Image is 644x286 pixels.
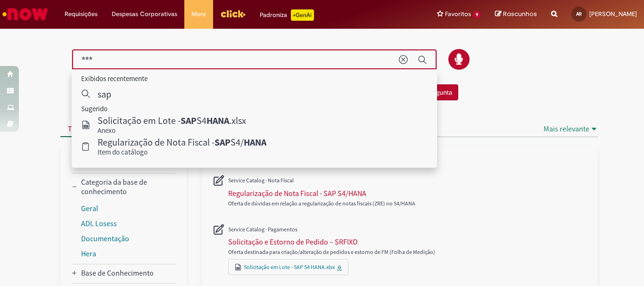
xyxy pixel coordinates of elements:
div: Padroniza [260,9,314,21]
span: Rascunhos [503,9,537,18]
p: +GenAi [291,9,314,21]
span: Favoritos [445,9,471,19]
img: click_logo_yellow_360x200.png [220,7,246,21]
span: [PERSON_NAME] [589,10,637,18]
img: ServiceNow [1,5,50,24]
span: 9 [473,11,481,19]
span: AR [576,11,582,17]
a: Rascunhos [495,10,537,19]
span: More [191,9,206,19]
span: Requisições [65,9,98,19]
span: Despesas Corporativas [112,9,177,19]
